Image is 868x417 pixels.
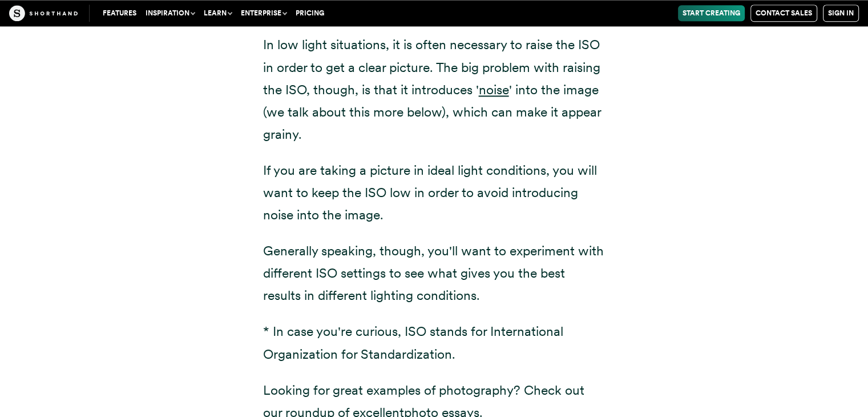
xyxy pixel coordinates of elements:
[263,34,605,145] p: In low light situations, it is often necessary to raise the ISO in order to get a clear picture. ...
[678,5,745,21] a: Start Creating
[236,5,291,21] button: Enterprise
[141,5,199,21] button: Inspiration
[98,5,141,21] a: Features
[199,5,236,21] button: Learn
[263,240,605,307] p: Generally speaking, though, you'll want to experiment with different ISO settings to see what giv...
[479,82,509,98] a: noise
[750,5,817,22] a: Contact Sales
[9,5,78,21] img: The Craft
[823,5,859,22] a: Sign in
[263,159,605,226] p: If you are taking a picture in ideal light conditions, you will want to keep the ISO low in order...
[263,320,605,365] p: * In case you're curious, ISO stands for International Organization for Standardization.
[291,5,329,21] a: Pricing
